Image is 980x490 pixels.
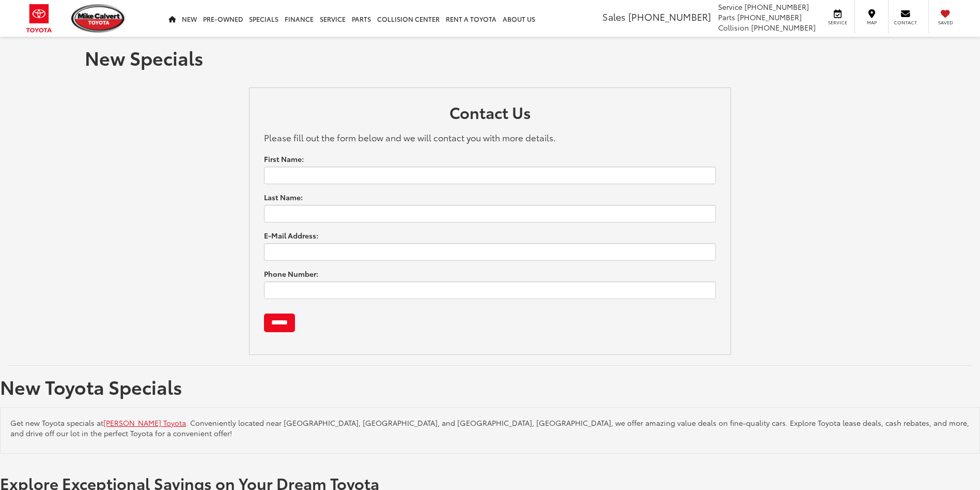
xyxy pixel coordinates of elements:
span: Sales [602,10,626,23]
label: Last Name: [264,192,303,202]
label: First Name: [264,154,304,164]
span: [PHONE_NUMBER] [737,12,802,22]
span: Map [860,19,883,26]
label: Phone Number: [264,269,318,279]
span: [PHONE_NUMBER] [628,10,711,23]
h2: Contact Us [264,103,717,126]
span: Service [826,19,849,26]
p: Get new Toyota specials at . Conveniently located near [GEOGRAPHIC_DATA], [GEOGRAPHIC_DATA], and ... [10,418,970,438]
img: Mike Calvert Toyota [71,4,126,33]
span: Collision [718,22,749,33]
span: Parts [718,12,735,22]
span: Contact [894,19,917,26]
label: E-Mail Address: [264,230,318,241]
a: [PERSON_NAME] Toyota [103,418,186,428]
h1: New Specials [85,47,896,68]
span: Saved [934,19,957,26]
span: [PHONE_NUMBER] [744,2,809,12]
span: Service [718,2,742,12]
span: [PHONE_NUMBER] [751,22,816,33]
p: Please fill out the form below and we will contact you with more details. [264,131,717,143]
